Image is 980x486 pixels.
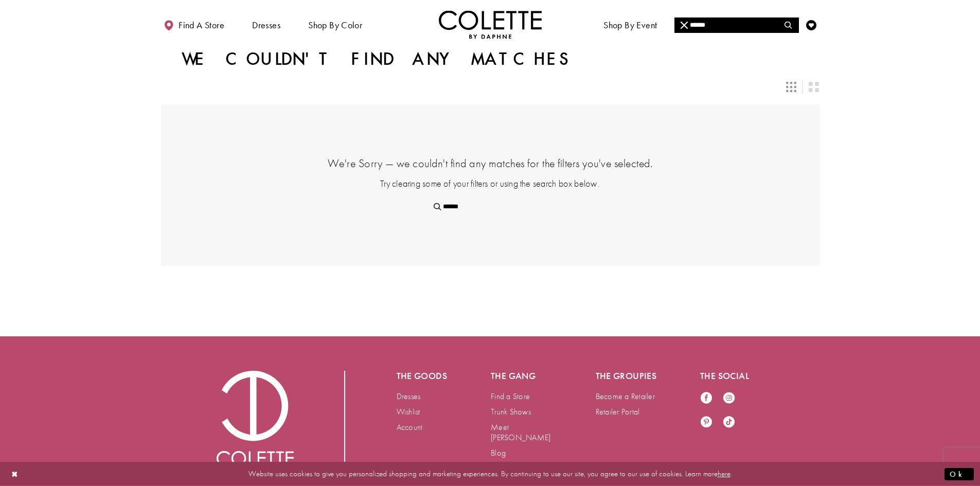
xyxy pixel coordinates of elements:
[809,82,819,92] span: Switch layout to 2 columns
[700,391,712,405] a: Visit our Facebook - Opens in new tab
[439,10,542,39] a: Visit Home Page
[596,391,655,402] a: Become a Retailer
[306,10,365,39] span: Shop by color
[723,416,735,429] a: Visit our TikTok - Opens in new tab
[182,49,574,69] h1: We couldn't find any matches
[397,406,420,417] a: Wishlist
[718,469,730,479] a: here
[212,177,768,190] p: Try clearing some of your filters or using the search box below.
[6,465,24,483] button: Close Dialog
[397,391,421,402] a: Dresses
[491,371,555,381] h5: The gang
[491,422,550,443] a: Meet [PERSON_NAME]
[397,422,423,433] a: Account
[439,10,542,39] img: Colette by Daphne
[397,371,450,381] h5: The goods
[179,20,224,30] span: Find a store
[427,199,553,214] input: Search
[155,76,826,98] div: Layout Controls
[778,17,798,33] button: Submit Search
[491,391,530,402] a: Find a Store
[250,10,283,39] span: Dresses
[945,467,974,480] button: Submit Dialog
[217,371,294,473] img: Colette by Daphne
[212,156,768,171] h4: We're Sorry — we couldn't find any matches for the filters you've selected.
[74,467,906,481] p: Website uses cookies to give you personalized shopping and marketing experiences. By continuing t...
[601,10,660,39] span: Shop By Event
[804,10,819,39] a: Check Wishlist
[491,447,506,458] a: Blog
[674,17,694,33] button: Close Search
[695,386,751,435] ul: Follow us
[723,391,735,405] a: Visit our Instagram - Opens in new tab
[781,10,796,39] a: Toggle search
[596,406,640,417] a: Retailer Portal
[603,20,657,30] span: Shop By Event
[596,371,660,381] h5: The groupies
[700,371,764,381] h5: The social
[683,10,759,39] a: Meet the designer
[252,20,280,30] span: Dresses
[674,17,799,33] div: Search form
[308,20,362,30] span: Shop by color
[427,199,448,214] button: Submit Search
[700,416,712,429] a: Visit our Pinterest - Opens in new tab
[491,406,531,417] a: Trunk Shows
[161,10,227,39] a: Find a store
[427,199,553,214] div: Search form
[217,371,294,473] a: Visit Colette by Daphne Homepage
[674,17,798,33] input: Search
[786,82,796,92] span: Switch layout to 3 columns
